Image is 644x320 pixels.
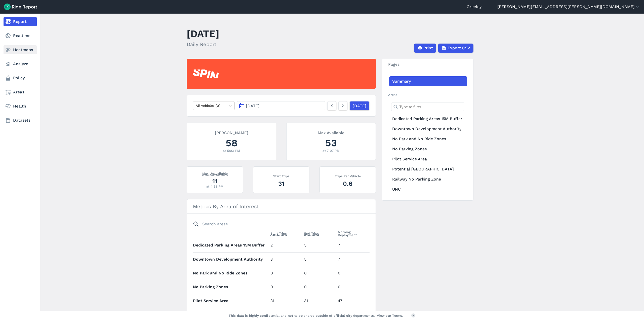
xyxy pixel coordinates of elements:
[273,173,290,178] span: Start Trips
[268,294,302,308] td: 31
[268,280,302,294] td: 0
[246,103,260,108] span: [DATE]
[438,44,473,53] button: Export CSV
[336,294,370,308] td: 47
[193,238,268,252] th: Dedicated Parking Areas 15M Buffer
[268,266,302,280] td: 0
[193,294,268,308] th: Pilot Service Area
[302,252,336,266] td: 5
[4,59,37,68] a: Analyze
[326,179,370,188] div: 0.6
[382,59,473,70] h3: Pages
[389,184,467,194] a: UNC
[187,41,219,48] h2: Daily Report
[302,238,336,252] td: 5
[4,88,37,97] a: Areas
[268,252,302,266] td: 3
[193,69,219,78] img: Spin
[193,252,268,266] th: Downtown Development Authority
[336,266,370,280] td: 0
[423,45,433,51] span: Print
[4,102,37,111] a: Health
[389,134,467,144] a: No Park and No Ride Zones
[237,101,325,110] button: [DATE]
[4,17,37,26] a: Report
[349,101,370,110] a: [DATE]
[336,280,370,294] td: 0
[193,266,268,280] th: No Park and No Ride Zones
[304,231,319,237] button: End Trips
[270,231,287,236] span: Start Trips
[302,294,336,308] td: 31
[215,130,248,135] span: [PERSON_NAME]
[336,252,370,266] td: 7
[270,231,287,237] button: Start Trips
[293,136,370,150] div: 53
[259,179,303,188] div: 31
[304,231,319,236] span: End Trips
[338,229,370,238] button: Morning Deployment
[389,124,467,134] a: Downtown Development Authority
[389,174,467,184] a: Railway No Parking Zone
[389,154,467,164] a: Pilot Service Area
[302,280,336,294] td: 0
[302,266,336,280] td: 0
[389,144,467,154] a: No Parking Zones
[388,92,467,97] h2: Areas
[389,114,467,124] a: Dedicated Parking Areas 15M Buffer
[4,74,37,83] a: Policy
[187,27,219,41] h1: [DATE]
[268,238,302,252] td: 2
[318,130,344,135] span: Max Available
[335,173,361,178] span: Trips Per Vehicle
[389,164,467,174] a: Potential [GEOGRAPHIC_DATA]
[448,45,470,51] span: Export CSV
[193,280,268,294] th: No Parking Zones
[338,229,370,237] span: Morning Deployment
[190,220,367,229] input: Search areas
[467,4,481,10] a: Greeley
[497,4,640,10] button: [PERSON_NAME][EMAIL_ADDRESS][PERSON_NAME][DOMAIN_NAME]
[414,44,436,53] button: Print
[193,177,237,186] div: 11
[202,171,228,176] span: Max Unavailable
[4,31,37,40] a: Realtime
[193,184,237,189] div: at 4:53 PM
[377,313,403,318] a: View our Terms.
[389,76,467,86] a: Summary
[193,136,270,150] div: 58
[391,102,464,111] input: Type to filter...
[4,116,37,125] a: Datasets
[336,238,370,252] td: 7
[4,45,37,54] a: Heatmaps
[293,148,370,153] div: at 7:07 PM
[187,199,376,214] h3: Metrics By Area of Interest
[193,148,270,153] div: at 5:03 PM
[4,4,37,10] img: Ride Report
